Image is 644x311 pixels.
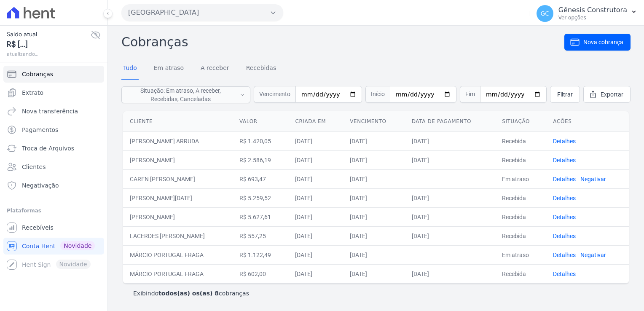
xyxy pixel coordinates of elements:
[3,238,104,255] a: Conta Hent Novidade
[343,207,405,226] td: [DATE]
[121,4,283,21] button: [GEOGRAPHIC_DATA]
[288,264,343,283] td: [DATE]
[3,177,104,194] a: Negativação
[553,195,576,201] a: Detalhes
[530,2,644,25] button: GC Gênesis Construtora Ver opções
[288,131,343,150] td: [DATE]
[405,207,495,226] td: [DATE]
[553,214,576,220] a: Detalhes
[540,11,549,16] span: GC
[233,169,288,188] td: R$ 693,47
[288,207,343,226] td: [DATE]
[288,111,343,132] th: Criada em
[22,70,53,78] span: Cobranças
[288,226,343,245] td: [DATE]
[550,86,580,103] a: Filtrar
[22,107,78,115] span: Nova transferência
[405,150,495,169] td: [DATE]
[123,131,233,150] td: [PERSON_NAME] ARRUDA
[564,34,631,51] a: Nova cobrança
[343,264,405,283] td: [DATE]
[553,157,576,164] a: Detalhes
[3,121,104,138] a: Pagamentos
[583,86,631,103] a: Exportar
[580,176,606,182] a: Negativar
[553,252,576,258] a: Detalhes
[558,14,627,21] p: Ver opções
[123,226,233,245] td: LACERDES [PERSON_NAME]
[123,169,233,188] td: CAREN [PERSON_NAME]
[343,150,405,169] td: [DATE]
[405,226,495,245] td: [DATE]
[495,111,546,132] th: Situação
[546,111,629,132] th: Ações
[495,245,546,264] td: Em atraso
[553,271,576,277] a: Detalhes
[22,181,59,190] span: Negativação
[288,150,343,169] td: [DATE]
[3,140,104,157] a: Troca de Arquivos
[553,233,576,239] a: Detalhes
[495,131,546,150] td: Recebida
[121,86,250,103] button: Situação: Em atraso, A receber, Recebidas, Canceladas
[244,58,278,80] a: Recebidas
[123,207,233,226] td: [PERSON_NAME]
[233,131,288,150] td: R$ 1.420,05
[22,223,54,232] span: Recebíveis
[22,163,46,171] span: Clientes
[583,38,623,46] span: Nova cobrança
[460,86,480,103] span: Fim
[343,188,405,207] td: [DATE]
[233,150,288,169] td: R$ 2.586,19
[288,245,343,264] td: [DATE]
[343,111,405,132] th: Vencimento
[343,226,405,245] td: [DATE]
[7,30,91,39] span: Saldo atual
[233,207,288,226] td: R$ 5.627,61
[495,226,546,245] td: Recebida
[495,169,546,188] td: Em atraso
[233,226,288,245] td: R$ 557,25
[553,138,576,145] a: Detalhes
[22,242,55,250] span: Conta Hent
[405,131,495,150] td: [DATE]
[365,86,390,103] span: Início
[133,289,249,298] p: Exibindo cobranças
[254,86,295,103] span: Vencimento
[557,90,573,99] span: Filtrar
[495,150,546,169] td: Recebida
[7,206,101,216] div: Plataformas
[3,103,104,120] a: Nova transferência
[3,158,104,175] a: Clientes
[3,219,104,236] a: Recebíveis
[405,188,495,207] td: [DATE]
[233,188,288,207] td: R$ 5.259,52
[22,144,74,153] span: Troca de Arquivos
[233,245,288,264] td: R$ 1.122,49
[199,58,231,80] a: A receber
[558,6,627,14] p: Gênesis Construtora
[123,150,233,169] td: [PERSON_NAME]
[123,188,233,207] td: [PERSON_NAME][DATE]
[405,111,495,132] th: Data de pagamento
[343,245,405,264] td: [DATE]
[127,86,235,103] span: Situação: Em atraso, A receber, Recebidas, Canceladas
[553,176,576,182] a: Detalhes
[288,188,343,207] td: [DATE]
[22,126,58,134] span: Pagamentos
[580,252,606,258] a: Negativar
[288,169,343,188] td: [DATE]
[3,84,104,101] a: Extrato
[495,188,546,207] td: Recebida
[152,58,185,80] a: Em atraso
[121,58,139,80] a: Tudo
[601,90,623,99] span: Exportar
[7,50,91,58] span: atualizando...
[158,290,219,297] b: todos(as) os(as) 8
[22,88,43,97] span: Extrato
[123,264,233,283] td: MÁRCIO PORTUGAL FRAGA
[233,264,288,283] td: R$ 602,00
[7,66,101,273] nav: Sidebar
[405,264,495,283] td: [DATE]
[123,245,233,264] td: MÁRCIO PORTUGAL FRAGA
